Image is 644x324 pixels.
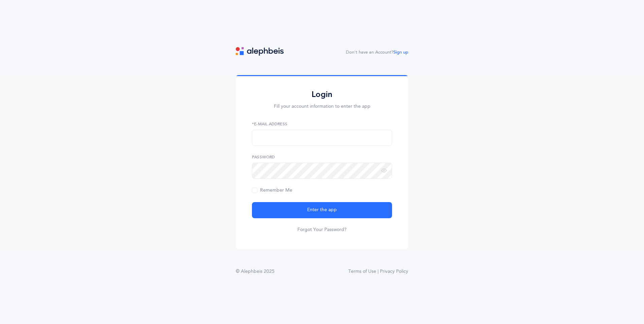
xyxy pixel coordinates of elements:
[252,154,392,160] label: Password
[252,103,392,110] p: Fill your account information to enter the app
[236,47,284,56] img: logo.svg
[346,49,408,56] div: Don't have an Account?
[297,226,347,233] a: Forgot Your Password?
[252,121,392,127] label: *E-Mail Address
[393,50,408,55] a: Sign up
[252,188,292,193] span: Remember Me
[236,268,275,275] div: © Alephbeis 2025
[307,206,337,214] span: Enter the app
[252,89,392,100] h2: Login
[252,202,392,218] button: Enter the app
[348,268,408,275] a: Terms of Use | Privacy Policy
